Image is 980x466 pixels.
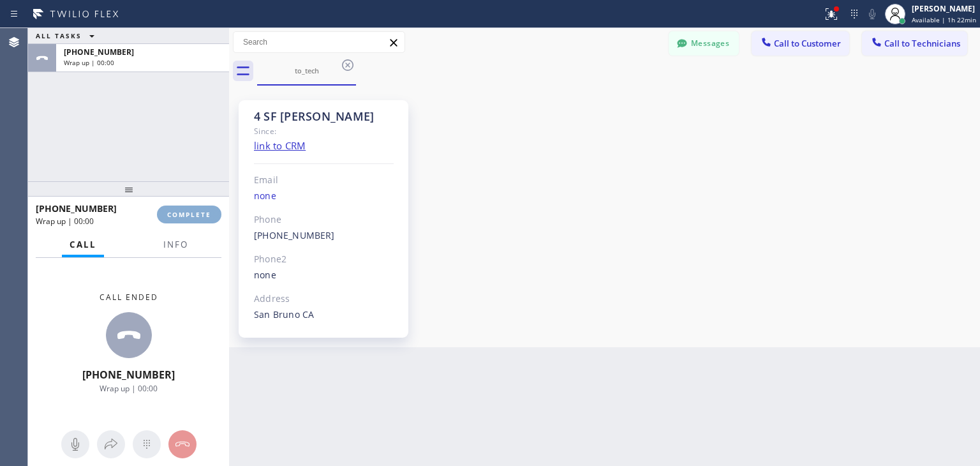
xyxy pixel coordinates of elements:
span: ALL TASKS [36,31,82,40]
span: Available | 1h 22min [912,15,976,24]
span: [PHONE_NUMBER] [36,202,117,214]
button: Mute [863,5,881,23]
button: Messages [669,31,739,56]
button: Call to Technicians [862,31,967,56]
button: ALL TASKS [28,28,107,43]
button: Open dialpad [133,430,161,458]
div: none [254,189,394,204]
span: COMPLETE [167,210,211,219]
button: Open directory [97,430,125,458]
span: Wrap up | 00:00 [36,216,94,227]
a: link to CRM [254,139,306,152]
div: to_tech [258,66,355,75]
span: Call [70,239,96,250]
span: Wrap up | 00:00 [64,58,114,67]
button: Call [62,232,104,257]
span: Call to Technicians [884,38,960,49]
div: Email [254,173,394,188]
button: Call to Customer [752,31,849,56]
span: Call to Customer [774,38,841,49]
button: Mute [61,430,89,458]
span: [PHONE_NUMBER] [82,368,175,382]
button: Info [156,232,196,257]
div: Phone [254,213,394,227]
div: Phone2 [254,252,394,267]
div: [PERSON_NAME] [912,3,976,14]
div: 4 SF [PERSON_NAME] [254,109,394,124]
button: Hang up [168,430,197,458]
span: Call ended [100,292,158,303]
div: Address [254,292,394,306]
div: none [254,268,394,283]
div: Since: [254,124,394,139]
span: Info [163,239,188,250]
a: [PHONE_NUMBER] [254,229,335,241]
div: San Bruno CA [254,308,394,322]
button: COMPLETE [157,206,221,223]
span: [PHONE_NUMBER] [64,47,134,57]
span: Wrap up | 00:00 [100,383,158,394]
input: Search [234,32,405,52]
